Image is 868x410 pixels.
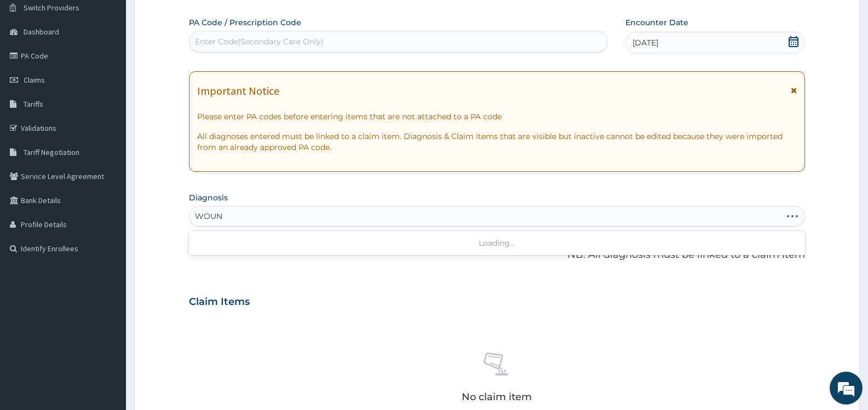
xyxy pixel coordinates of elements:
span: Tariff Negotiation [24,147,79,157]
span: [DATE] [633,37,658,48]
span: Claims [24,75,45,85]
h1: Important Notice [197,85,279,97]
div: Enter Code(Secondary Care Only) [195,36,324,47]
div: Loading... [189,233,805,253]
label: PA Code / Prescription Code [189,17,301,28]
p: All diagnoses entered must be linked to a claim item. Diagnosis & Claim Items that are visible bu... [197,131,797,153]
div: Chat with us now [57,61,184,76]
span: Tariffs [24,99,43,109]
label: Encounter Date [625,17,688,28]
p: Please enter PA codes before entering items that are not attached to a PA code [197,111,797,122]
label: Diagnosis [189,192,228,203]
img: d_794563401_company_1708531726252_794563401 [20,55,44,82]
h3: Claim Items [189,296,250,308]
p: No claim item [462,391,532,402]
span: Switch Providers [24,3,79,13]
span: Dashboard [24,27,59,37]
textarea: Type your message and hit 'Enter' [5,285,209,323]
span: We're online! [64,131,151,241]
div: Minimize live chat window [180,5,206,32]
